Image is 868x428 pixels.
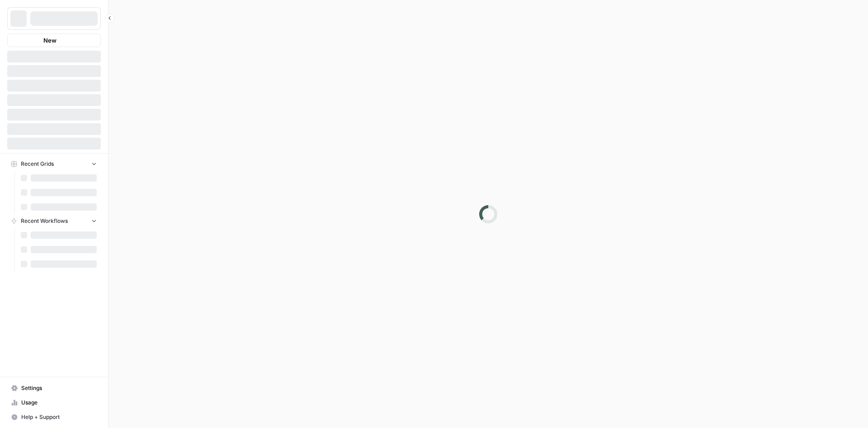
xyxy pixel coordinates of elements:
button: Recent Workflows [7,214,101,228]
span: Usage [21,399,97,407]
button: Help + Support [7,410,101,424]
span: New [43,36,57,45]
a: Usage [7,395,101,410]
span: Help + Support [21,413,97,421]
a: Settings [7,381,101,395]
span: Recent Grids [21,160,54,168]
span: Settings [21,384,97,392]
span: Recent Workflows [21,217,68,225]
button: Recent Grids [7,157,101,171]
button: New [7,34,101,47]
